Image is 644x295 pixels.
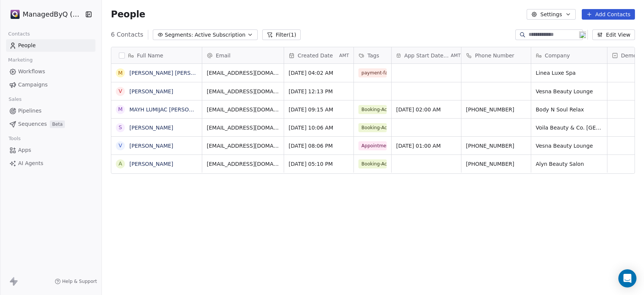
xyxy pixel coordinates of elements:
[451,53,461,59] span: AMT
[358,123,387,132] span: Booking-Active ✅
[6,39,95,52] a: People
[207,142,279,150] span: [EMAIL_ADDRESS][DOMAIN_NAME]
[111,9,145,20] span: People
[339,53,349,59] span: AMT
[367,52,379,59] span: Tags
[207,69,279,77] span: [EMAIL_ADDRESS][DOMAIN_NAME]
[461,47,531,63] div: Phone Number
[202,47,284,63] div: Email
[527,9,575,20] button: Settings
[55,278,97,284] a: Help & Support
[216,52,231,59] span: Email
[118,69,123,77] div: M
[111,47,202,63] div: Full Name
[531,47,607,63] div: Company
[5,94,25,105] span: Sales
[207,160,279,168] span: [EMAIL_ADDRESS][DOMAIN_NAME]
[18,159,43,167] span: AI Agents
[18,68,45,76] span: Workflows
[354,47,391,63] div: Tags
[536,69,603,77] span: Linea Luxe Spa
[289,160,349,168] span: [DATE] 05:10 PM
[358,159,387,168] span: Booking-Active ✅
[129,88,173,94] a: [PERSON_NAME]
[536,106,603,113] span: Body N Soul Relax
[18,107,41,115] span: Pipelines
[18,120,47,128] span: Sequences
[5,28,33,40] span: Contacts
[5,133,24,144] span: Tools
[392,47,461,63] div: App Start Date TimeAMT
[466,106,526,113] span: [PHONE_NUMBER]
[289,88,349,95] span: [DATE] 12:13 PM
[6,118,95,130] a: SequencesBeta
[129,125,173,131] a: [PERSON_NAME]
[536,124,603,131] span: Voila Beauty & Co. [GEOGRAPHIC_DATA]
[358,105,387,114] span: Booking-Active ✅
[118,105,123,113] div: M
[111,64,202,289] div: grid
[396,142,456,150] span: [DATE] 01:00 AM
[118,160,122,168] div: A
[536,160,603,168] span: Alyn Beauty Salon
[129,143,173,149] a: [PERSON_NAME]
[592,29,635,40] button: Edit View
[582,9,635,20] button: Add Contacts
[129,161,173,167] a: [PERSON_NAME]
[618,269,636,287] div: Open Intercom Messenger
[262,29,301,40] button: Filter(1)
[11,10,20,19] img: Stripe.png
[536,88,603,95] span: Vesna Beauty Lounge
[62,278,97,284] span: Help & Support
[207,106,279,113] span: [EMAIL_ADDRESS][DOMAIN_NAME]
[129,70,219,76] a: [PERSON_NAME] [PERSON_NAME]
[289,142,349,150] span: [DATE] 08:06 PM
[5,54,36,66] span: Marketing
[358,68,387,77] span: payment-failed ⚠️
[119,124,122,131] div: S
[358,141,387,150] span: Appointment Rescheduled
[466,142,526,150] span: [PHONE_NUMBER]
[475,52,514,59] span: Phone Number
[536,142,603,150] span: Vesna Beauty Lounge
[289,69,349,77] span: [DATE] 04:02 AM
[195,31,246,39] span: Active Subscription
[207,124,279,131] span: [EMAIL_ADDRESS][DOMAIN_NAME]
[289,124,349,131] span: [DATE] 10:06 AM
[6,105,95,117] a: Pipelines
[18,146,31,154] span: Apps
[111,30,143,39] span: 6 Contacts
[579,31,586,38] img: 19.png
[289,106,349,113] span: [DATE] 09:15 AM
[23,9,83,19] span: ManagedByQ (FZE)
[118,142,122,150] div: V
[6,144,95,156] a: Apps
[50,120,65,128] span: Beta
[404,52,449,59] span: App Start Date Time
[6,157,95,170] a: AI Agents
[18,42,36,49] span: People
[129,107,213,113] a: MAYH LUMIJAC [PERSON_NAME]
[284,47,354,63] div: Created DateAMT
[18,81,48,89] span: Campaigns
[165,31,193,39] span: Segments:
[6,79,95,91] a: Campaigns
[396,106,456,113] span: [DATE] 02:00 AM
[207,88,279,95] span: [EMAIL_ADDRESS][DOMAIN_NAME]
[137,52,163,59] span: Full Name
[6,65,95,78] a: Workflows
[298,52,333,59] span: Created Date
[466,160,526,168] span: [PHONE_NUMBER]
[545,52,570,59] span: Company
[118,87,122,95] div: V
[9,8,80,21] button: ManagedByQ (FZE)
